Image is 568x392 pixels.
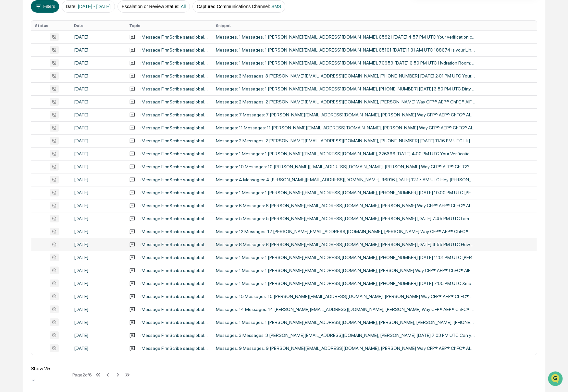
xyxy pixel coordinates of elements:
div: iMessage FirmScribe saraglobalwealthstrategies.ios Conversation with 65821 1 Message [141,34,208,40]
div: Messages: 10 Messages: 10 [PERSON_NAME][EMAIL_ADDRESS][DOMAIN_NAME], [PERSON_NAME] Way CFP® AEP® ... [216,164,475,169]
div: Show 25 [31,365,70,372]
div: Page 2 of 6 [72,372,92,377]
p: How can we help? [6,14,118,24]
span: [DATE] - [DATE] [78,4,111,9]
a: Powered byPylon [46,110,79,115]
div: Messages: 3 Messages: 3 [PERSON_NAME][EMAIL_ADDRESS][DOMAIN_NAME], [PHONE_NUMBER] [DATE] 2:01 PM ... [216,73,475,78]
div: [DATE] [74,86,121,91]
div: Messages: 1 Messages: 1 [PERSON_NAME][EMAIL_ADDRESS][DOMAIN_NAME], 65821 [DATE] 4:57 PM UTC Your ... [216,34,475,40]
div: We're offline, we'll be back soon [22,56,85,61]
div: [DATE] [74,333,121,338]
div: iMessage FirmScribe saraglobalwealthstrategies.ios Conversation with 18057741805 1 Message [141,281,208,286]
div: iMessage FirmScribe saraglobalwealthstrategies.ios Conversation with [PERSON_NAME] CFP AEP ChFC A... [141,268,208,273]
div: iMessage FirmScribe saraglobalwealthstrategies.ios Conversation with [PERSON_NAME] CFP AEP ChFC A... [141,294,208,299]
div: Start new chat [22,50,106,56]
a: 🖐️Preclearance [4,79,44,91]
div: 🗄️ [47,82,52,88]
th: Status [31,21,70,30]
div: iMessage FirmScribe saraglobalwealthstrategies.ios Conversation with [PERSON_NAME] 5 Messages [141,216,208,221]
button: Start new chat [110,52,118,59]
div: Messages: 6 Messages: 6 [PERSON_NAME][EMAIL_ADDRESS][DOMAIN_NAME], [PERSON_NAME] Way CFP® AEP® Ch... [216,203,475,208]
div: iMessage FirmScribe saraglobalwealthstrategies.ios Conversation with [PERSON_NAME] 8 Messages [141,242,208,247]
div: 🔎 [6,95,12,100]
div: Messages: 7 Messages: 7 [PERSON_NAME][EMAIL_ADDRESS][DOMAIN_NAME], [PERSON_NAME] Way CFP® AEP® Ch... [216,112,475,117]
div: iMessage FirmScribe saraglobalwealthstrategies.ios Conversation with 18665721471 1 Message [141,255,208,260]
div: Messages: 2 Messages: 2 [PERSON_NAME][EMAIL_ADDRESS][DOMAIN_NAME], [PHONE_NUMBER] [DATE] 11:16 PM... [216,138,475,143]
div: [DATE] [74,229,121,234]
span: SMS [271,4,281,9]
div: Messages: 12 Messages: 12 [PERSON_NAME][EMAIL_ADDRESS][DOMAIN_NAME], [PERSON_NAME] Way CFP® AEP® ... [216,229,475,234]
a: 🗄️Attestations [44,79,83,91]
div: [DATE] [74,164,121,169]
div: [DATE] [74,346,121,351]
img: 1746055101610-c473b297-6a78-478c-a979-82029cc54cd1 [6,50,18,61]
button: Filters [31,0,59,13]
div: [DATE] [74,242,121,247]
div: Messages: 1 Messages: 1 [PERSON_NAME][EMAIL_ADDRESS][DOMAIN_NAME], [PHONE_NUMBER] [DATE] 11:01 PM... [216,255,475,260]
div: [DATE] [74,47,121,53]
div: Messages: 11 Messages: 11 [PERSON_NAME][EMAIL_ADDRESS][DOMAIN_NAME], [PERSON_NAME] Way CFP® AEP® ... [216,125,475,130]
span: Data Lookup [13,94,41,101]
button: Captured Communications Channel:SMS [192,0,285,13]
button: Escalation or Review Status:All [117,0,190,13]
th: Snippet [212,21,537,30]
div: Messages: 3 Messages: 3 [PERSON_NAME][EMAIL_ADDRESS][DOMAIN_NAME], [PERSON_NAME] [DATE] 7:03 PM U... [216,333,475,338]
div: [DATE] [74,190,121,195]
div: [DATE] [74,307,121,312]
div: [DATE] [74,203,121,208]
div: iMessage FirmScribe saraglobalwealthstrategies.ios Conversation with [PERSON_NAME] [PERSON_NAME] ... [141,320,208,325]
div: [DATE] [74,281,121,286]
div: Messages: 1 Messages: 1 [PERSON_NAME][EMAIL_ADDRESS][DOMAIN_NAME], 70959 [DATE] 6:50 PM UTC Hydra... [216,60,475,65]
span: Preclearance [13,82,42,88]
div: iMessage FirmScribe saraglobalwealthstrategies.ios Conversation with 18586445974 2 Messages [141,138,208,143]
div: [DATE] [74,60,121,65]
div: Messages: 9 Messages: 9 [PERSON_NAME][EMAIL_ADDRESS][DOMAIN_NAME], [PERSON_NAME] Way CFP® AEP® Ch... [216,346,475,351]
div: Messages: 1 Messages: 1 [PERSON_NAME][EMAIL_ADDRESS][DOMAIN_NAME], [PHONE_NUMBER] [DATE] 3:50 PM ... [216,86,475,91]
button: Date:[DATE] - [DATE] [62,0,115,13]
div: Messages: 1 Messages: 1 [PERSON_NAME][EMAIL_ADDRESS][DOMAIN_NAME], 226366 [DATE] 4:00 PM UTC Your... [216,151,475,156]
div: Messages: 1 Messages: 1 [PERSON_NAME][EMAIL_ADDRESS][DOMAIN_NAME], [PHONE_NUMBER] [DATE] 10:00 PM... [216,190,475,195]
div: [DATE] [74,112,121,117]
div: [DATE] [74,138,121,143]
div: iMessage FirmScribe saraglobalwealthstrategies.ios Conversation with [PERSON_NAME] CFP AEP ChFC A... [141,307,208,312]
div: iMessage FirmScribe saraglobalwealthstrategies.ios Conversation with 96916 4 Messages [141,177,208,182]
div: Messages: 1 Messages: 1 [PERSON_NAME][EMAIL_ADDRESS][DOMAIN_NAME], [PHONE_NUMBER] [DATE] 7:05 PM ... [216,281,475,286]
span: Pylon [65,110,79,115]
iframe: Open customer support [547,371,565,388]
div: [DATE] [74,34,121,40]
div: [DATE] [74,99,121,104]
div: iMessage FirmScribe saraglobalwealthstrategies.ios Conversation with 18446214971 1 Message [141,86,208,91]
div: iMessage FirmScribe saraglobalwealthstrategies.ios Conversation with [PERSON_NAME] CFP AEP ChFC A... [141,99,208,104]
div: Messages: 15 Messages: 15 [PERSON_NAME][EMAIL_ADDRESS][DOMAIN_NAME], [PERSON_NAME] Way CFP® AEP® ... [216,294,475,299]
div: iMessage FirmScribe saraglobalwealthstrategies.ios Conversation with 65161 1 Message [141,47,208,53]
div: [DATE] [74,294,121,299]
th: Topic [125,21,212,30]
span: Attestations [54,82,80,88]
div: Messages: 4 Messages: 4 [PERSON_NAME][EMAIL_ADDRESS][DOMAIN_NAME], 96916 [DATE] 12:17 AM UTC Hey ... [216,177,475,182]
input: Clear [17,30,107,36]
div: [DATE] [74,320,121,325]
div: Messages: 14 Messages: 14 [PERSON_NAME][EMAIL_ADDRESS][DOMAIN_NAME], [PERSON_NAME] Way CFP® AEP® ... [216,307,475,312]
div: iMessage FirmScribe saraglobalwealthstrategies.ios Conversation with 70959 1 Message [141,60,208,65]
div: iMessage FirmScribe saraglobalwealthstrategies.ios Conversation with [PERSON_NAME] CFP AEP ChFC A... [141,346,208,351]
div: iMessage FirmScribe saraglobalwealthstrategies.ios Conversation with 226366 1 Message [141,151,208,156]
div: iMessage FirmScribe saraglobalwealthstrategies.ios Conversation with [PERSON_NAME] CFP AEP ChFC A... [141,164,208,169]
a: 🔎Data Lookup [4,91,43,103]
div: iMessage FirmScribe saraglobalwealthstrategies.ios Conversation with [PERSON_NAME] CFP AEP ChFC A... [141,112,208,117]
div: iMessage FirmScribe saraglobalwealthstrategies.ios Conversation with [PERSON_NAME] 3 Messages [141,333,208,338]
div: Messages: 8 Messages: 8 [PERSON_NAME][EMAIL_ADDRESS][DOMAIN_NAME], [PERSON_NAME] [DATE] 4:55 PM U... [216,242,475,247]
div: Messages: 1 Messages: 1 [PERSON_NAME][EMAIL_ADDRESS][DOMAIN_NAME], [PERSON_NAME], [PERSON_NAME], ... [216,320,475,325]
div: [DATE] [74,268,121,273]
div: iMessage FirmScribe saraglobalwealthstrategies.ios Conversation with 18665721471 1 Message [141,190,208,195]
div: Messages: 2 Messages: 2 [PERSON_NAME][EMAIL_ADDRESS][DOMAIN_NAME], [PERSON_NAME] Way CFP® AEP® Ch... [216,99,475,104]
div: iMessage FirmScribe saraglobalwealthstrategies.ios Conversation with 18557797049 3 Messages [141,73,208,78]
div: iMessage FirmScribe saraglobalwealthstrategies.ios Conversation with [PERSON_NAME] CFP AEP ChFC A... [141,125,208,130]
div: iMessage FirmScribe saraglobalwealthstrategies.ios Conversation with [PERSON_NAME] CFP AEP ChFC A... [141,229,208,234]
div: Messages: 1 Messages: 1 [PERSON_NAME][EMAIL_ADDRESS][DOMAIN_NAME], 65161 [DATE] 1:31 AM UTC 18867... [216,47,475,53]
div: iMessage FirmScribe saraglobalwealthstrategies.ios Conversation with [PERSON_NAME] CFP AEP ChFC A... [141,203,208,208]
div: 🖐️ [6,82,12,88]
div: [DATE] [74,73,121,78]
div: [DATE] [74,255,121,260]
div: [DATE] [74,177,121,182]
